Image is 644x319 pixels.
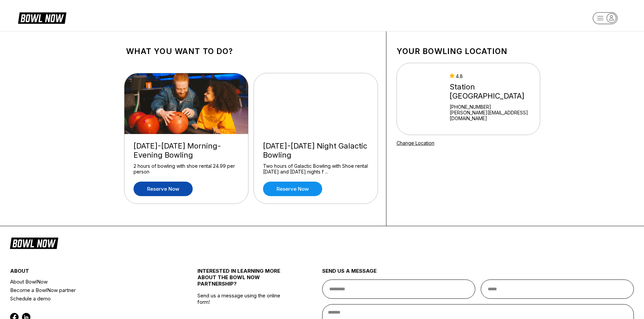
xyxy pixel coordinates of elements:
img: Friday-Sunday Morning-Evening Bowling [124,73,249,134]
div: [DATE]-[DATE] Morning-Evening Bowling [134,141,239,160]
div: INTERESTED IN LEARNING MORE ABOUT THE BOWL NOW PARTNERSHIP? [197,268,291,292]
a: [PERSON_NAME][EMAIL_ADDRESS][DOMAIN_NAME] [450,110,537,121]
div: Two hours of Galactic Bowling with Shoe rental [DATE] and [DATE] nights f ... [263,163,368,175]
a: Schedule a demo [10,294,166,303]
div: 2 hours of bowling with shoe rental 24.99 per person [134,163,239,175]
div: [PHONE_NUMBER] [450,104,537,110]
img: Station 300 Bluffton [406,74,444,124]
div: send us a message [322,268,634,280]
a: Become a BowlNow partner [10,286,166,294]
h1: Your bowling location [397,47,540,56]
h1: What you want to do? [126,47,376,56]
div: 4.8 [450,73,537,79]
a: Change Location [397,140,434,146]
a: About BowlNow [10,277,166,286]
img: Friday-Saturday Night Galactic Bowling [254,73,378,134]
div: [DATE]-[DATE] Night Galactic Bowling [263,141,368,160]
a: Reserve now [263,182,322,196]
div: Station [GEOGRAPHIC_DATA] [450,82,537,101]
div: about [10,268,166,277]
a: Reserve now [134,182,193,196]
